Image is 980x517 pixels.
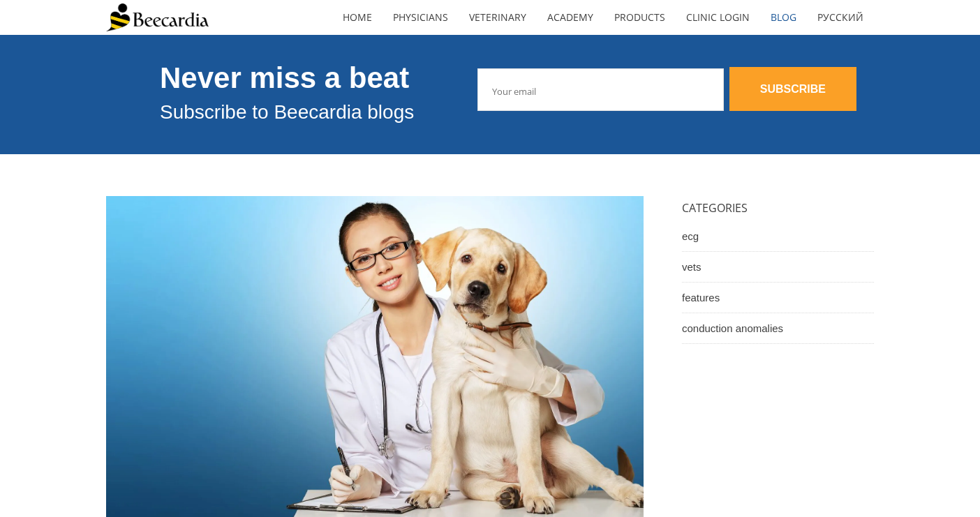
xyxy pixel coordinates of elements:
[682,313,874,344] a: conduction anomalies
[160,61,409,94] span: Never miss a beat
[537,1,604,33] a: Academy
[477,68,723,111] input: Your email
[332,1,383,33] a: home
[676,1,760,33] a: Clinic Login
[682,200,748,216] span: CATEGORIES
[106,3,209,31] img: Beecardia
[604,1,676,33] a: Products
[459,1,537,33] a: Veterinary
[682,221,874,252] a: ecg
[682,283,874,313] a: features
[760,1,807,33] a: Blog
[729,67,856,111] a: SUBSCRIBE
[682,252,874,283] a: vets
[160,101,414,123] span: Subscribe to Beecardia blogs
[383,1,459,33] a: Physicians
[807,1,874,33] a: Русский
